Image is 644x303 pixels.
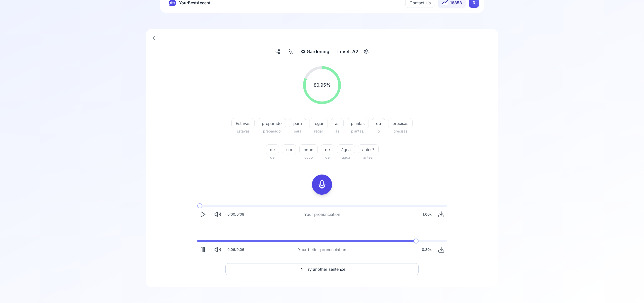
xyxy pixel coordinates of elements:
[421,209,434,219] div: 1.00 x
[227,212,244,217] div: 0:00 / 0:08
[258,118,286,128] button: preparado
[299,47,331,56] button: ✿Gardening
[289,118,306,128] button: para
[358,154,379,160] span: antes.
[299,154,318,160] span: copo
[321,147,334,153] span: de
[331,120,343,126] span: as
[289,120,306,126] span: para
[300,147,317,153] span: copo
[347,118,369,128] button: plantas
[358,144,379,154] button: antes?
[197,244,208,255] button: Pause
[337,147,355,153] span: água
[227,247,244,252] div: 0:06 / 0:06
[258,128,286,134] span: preparado
[232,120,254,126] span: Estavas
[309,120,328,126] span: regar
[289,128,306,134] span: para
[309,118,328,128] button: regar
[314,82,331,89] span: 80.95 %
[304,211,340,217] div: Your pronunciation
[388,128,413,134] span: precisas
[331,128,344,134] span: as
[212,209,223,220] button: Mute
[306,266,345,272] span: Try another sentence
[436,209,447,220] button: Download audio
[331,118,344,128] button: as
[309,128,328,134] span: regar
[282,144,296,154] button: um
[337,154,355,160] span: água
[197,209,208,220] button: Play
[225,263,419,275] button: Try another sentence
[420,245,434,255] div: 0.80 x
[337,144,355,154] button: água
[266,147,279,153] span: de
[307,48,329,55] span: Gardening
[266,154,279,160] span: de
[321,144,334,154] button: de
[358,147,378,153] span: antes?
[258,120,286,126] span: preparado
[347,128,369,134] span: plantas,
[372,118,385,128] button: ou
[231,118,255,128] button: Estavas
[388,118,413,128] button: precisas
[372,128,385,134] span: o
[298,247,346,253] div: Your better pronunciation
[299,144,318,154] button: copo
[231,128,255,134] span: Estavas
[335,47,370,56] button: Level: A2
[212,244,223,255] button: Mute
[301,48,305,55] span: ✿
[347,120,369,126] span: plantas
[388,120,412,126] span: precisas
[321,154,334,160] span: de
[372,120,385,126] span: ou
[282,147,296,153] span: um
[436,244,447,255] button: Download audio
[266,144,279,154] button: de
[335,47,360,56] div: Level: A2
